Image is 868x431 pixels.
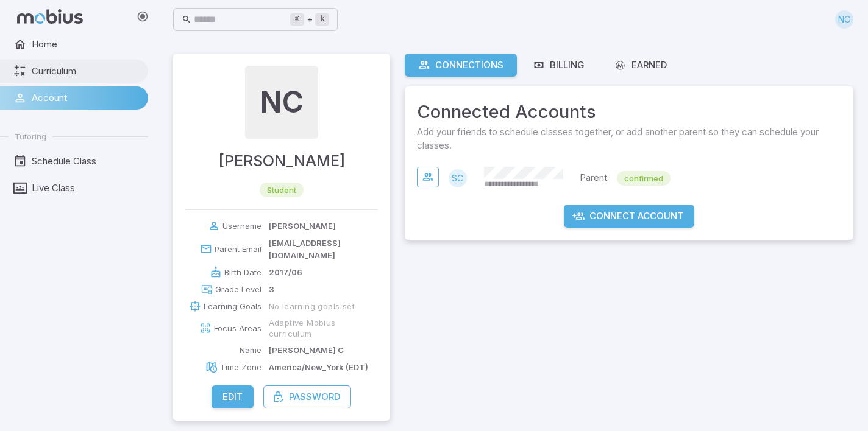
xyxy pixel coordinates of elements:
p: Focus Areas [214,322,261,334]
span: Adaptive Mobius curriculum [269,317,378,339]
div: Billing [533,58,585,72]
kbd: k [315,13,329,26]
p: Time Zone [220,361,261,373]
span: confirmed [617,172,671,184]
p: Parent [580,171,607,186]
p: 3 [269,283,274,295]
button: Password [263,385,351,408]
div: Connections [418,58,503,72]
div: SC [449,169,467,187]
p: America/New_York (EDT) [269,361,368,373]
button: View Connection [417,167,439,187]
span: Home [32,38,140,51]
div: NC [245,66,318,139]
p: Grade Level [215,283,261,295]
div: + [290,12,329,27]
p: [EMAIL_ADDRESS][DOMAIN_NAME] [269,237,378,261]
button: Connect Account [564,205,694,228]
p: Name [240,344,261,356]
p: Learning Goals [204,300,261,312]
span: Tutoring [15,131,46,142]
span: Live Class [32,181,140,195]
span: student [260,184,304,196]
span: Add your friends to schedule classes together, or add another parent so they can schedule your cl... [417,125,841,152]
span: No learning goals set [269,301,355,312]
div: Earned [614,58,667,72]
kbd: ⌘ [290,13,304,26]
h4: [PERSON_NAME] [218,149,345,173]
p: [PERSON_NAME] [269,220,336,232]
div: NC [835,10,853,29]
span: Curriculum [32,65,140,78]
p: 2017/06 [269,266,302,278]
span: Account [32,91,140,105]
p: Parent Email [215,243,261,255]
span: Connected Accounts [417,99,841,125]
p: Username [222,220,261,232]
button: Edit [212,385,254,408]
span: Schedule Class [32,155,140,168]
p: Birth Date [224,266,261,278]
p: [PERSON_NAME] C [269,344,344,356]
